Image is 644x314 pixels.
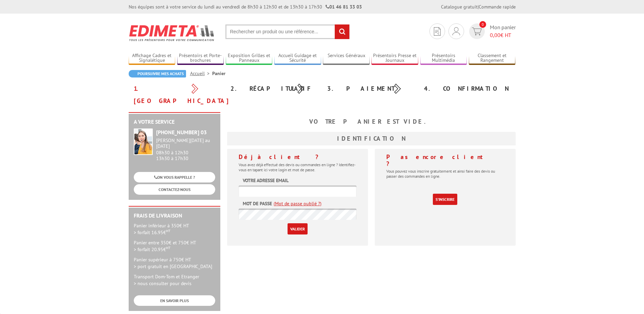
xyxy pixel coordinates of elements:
label: Mot de passe [243,200,272,207]
span: > port gratuit en [GEOGRAPHIC_DATA] [134,263,212,269]
img: devis rapide [453,27,460,35]
img: devis rapide [472,28,482,35]
a: devis rapide 0 Mon panier 0,00€ HT [467,23,516,39]
img: Edimeta [129,20,215,46]
a: Accueil [190,70,212,76]
a: (Mot de passe oublié ?) [274,200,321,207]
sup: HT [166,228,170,233]
a: ON VOUS RAPPELLE ? [134,172,215,182]
a: Présentoirs Multimédia [420,53,467,64]
div: Nos équipes sont à votre service du lundi au vendredi de 8h30 à 12h30 et de 13h30 à 17h30 [129,3,362,10]
span: 0,00 [490,32,500,38]
img: devis rapide [434,27,441,36]
a: EN SAVOIR PLUS [134,295,215,306]
a: Présentoirs et Porte-brochures [177,53,224,64]
a: Présentoirs Presse et Journaux [371,53,418,64]
strong: 01 46 81 33 03 [326,4,362,10]
h3: Identification [227,132,516,145]
p: Vous avez déjà effectué des devis ou commandes en ligne ? Identifiez-vous en tapant ici votre log... [239,162,356,172]
p: Panier supérieur à 750€ HT [134,256,215,270]
div: 4. Confirmation [419,83,516,95]
span: > forfait 16.95€ [134,229,170,235]
a: CONTACTEZ-NOUS [134,184,215,195]
span: € HT [490,31,516,39]
img: widget-service.jpg [134,128,153,155]
h2: A votre service [134,119,215,125]
span: Mon panier [490,23,516,39]
div: 08h30 à 12h30 13h30 à 17h30 [156,138,215,161]
div: 3. Paiement [322,83,419,95]
label: Votre adresse email [243,177,289,184]
strong: [PHONE_NUMBER] 03 [156,129,207,136]
a: Accueil Guidage et Sécurité [274,53,321,64]
input: rechercher [335,24,349,39]
b: Votre panier est vide. [309,118,434,125]
h2: Frais de Livraison [134,213,215,219]
a: Classement et Rangement [469,53,516,64]
a: S'inscrire [433,194,457,205]
h4: Déjà client ? [239,154,356,160]
li: Panier [212,70,225,77]
input: Valider [288,223,308,234]
div: 1. [GEOGRAPHIC_DATA] [129,83,225,107]
p: Panier entre 350€ et 750€ HT [134,239,215,253]
h4: Pas encore client ? [386,154,504,167]
p: Transport Dom-Tom et Etranger [134,273,215,287]
sup: HT [166,245,170,250]
div: | [441,3,516,10]
p: Panier inférieur à 350€ HT [134,222,215,236]
a: Affichage Cadres et Signalétique [129,53,176,64]
a: Services Généraux [323,53,370,64]
a: Exposition Grilles et Panneaux [226,53,273,64]
span: > nous consulter pour devis [134,280,191,286]
a: Catalogue gratuit [441,4,478,10]
p: Vous pouvez vous inscrire gratuitement et ainsi faire des devis ou passer des commandes en ligne. [386,169,504,179]
span: 0 [479,21,486,28]
input: Rechercher un produit ou une référence... [225,24,350,39]
a: Poursuivre mes achats [129,70,186,77]
a: Commande rapide [479,4,516,10]
span: > forfait 20.95€ [134,246,170,252]
div: [PERSON_NAME][DATE] au [DATE] [156,138,215,149]
div: 2. Récapitulatif [225,83,322,95]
